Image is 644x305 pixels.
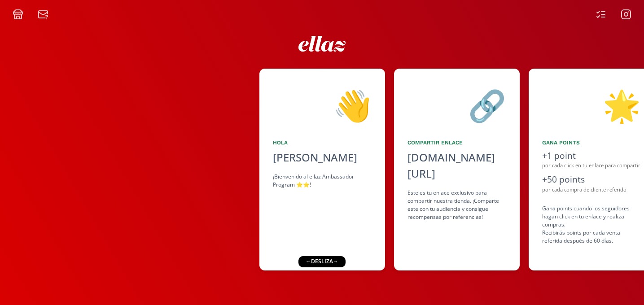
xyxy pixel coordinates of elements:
img: ew9eVGDHp6dD [298,36,346,52]
div: Gana points [542,139,641,147]
div: +1 point [542,149,641,162]
div: Hola [273,139,372,147]
div: por cada compra de cliente referido [542,186,641,194]
div: 🌟 [542,82,641,128]
div: ← desliza → [298,256,346,267]
div: Este es tu enlace exclusivo para compartir nuestra tienda. ¡Comparte este con tu audiencia y cons... [407,189,506,221]
div: +50 points [542,173,641,186]
div: Compartir Enlace [407,139,506,147]
div: 🔗 [407,82,506,128]
div: [PERSON_NAME] [273,149,372,166]
div: 👋 [273,82,372,128]
div: Gana points cuando los seguidores hagan click en tu enlace y realiza compras . Recibirás points p... [542,205,641,245]
div: por cada click en tu enlace para compartir [542,162,641,170]
div: [DOMAIN_NAME][URL] [407,149,506,182]
div: ¡Bienvenido al ellaz Ambassador Program ⭐️⭐️! [273,173,372,189]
